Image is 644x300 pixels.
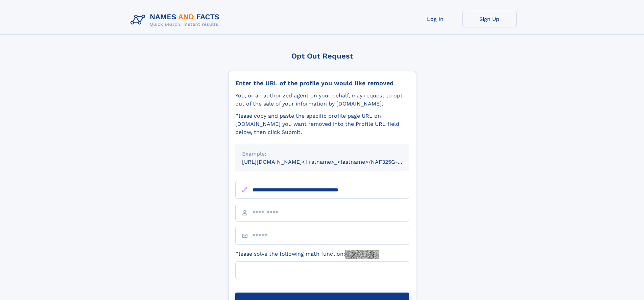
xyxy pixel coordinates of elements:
div: Example: [242,150,402,158]
div: Opt Out Request [228,52,416,60]
label: Please solve the following math function: [235,250,379,259]
img: Logo Names and Facts [128,11,225,29]
div: Please copy and paste the specific profile page URL on [DOMAIN_NAME] you want removed into the Pr... [235,112,409,136]
div: Enter the URL of the profile you would like removed [235,79,409,87]
a: Sign Up [462,11,517,27]
a: Log In [408,11,462,27]
div: You, or an authorized agent on your behalf, may request to opt-out of the sale of your informatio... [235,92,409,108]
small: [URL][DOMAIN_NAME]<firstname>_<lastname>/NAF325G-xxxxxxxx [242,159,422,165]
